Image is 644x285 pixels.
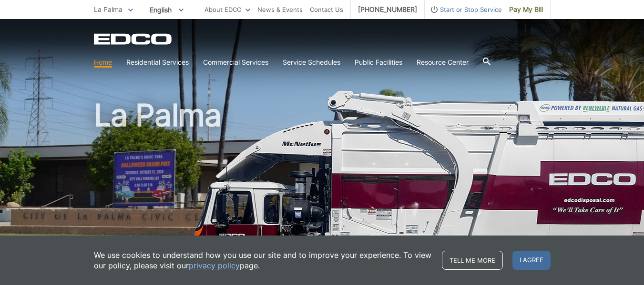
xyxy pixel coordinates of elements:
a: privacy policy [189,260,240,271]
a: Commercial Services [203,57,268,68]
span: Pay My Bill [509,4,543,15]
span: La Palma [94,5,123,13]
a: Residential Services [126,57,189,68]
a: Home [94,57,112,68]
span: I agree [512,251,551,270]
a: Contact Us [310,4,343,15]
a: Service Schedules [283,57,340,68]
a: Resource Center [417,57,469,68]
a: News & Events [257,4,303,15]
p: We use cookies to understand how you use our site and to improve your experience. To view our pol... [94,250,432,271]
a: EDCD logo. Return to the homepage. [94,33,173,45]
a: Public Facilities [355,57,402,68]
a: About EDCO [204,4,250,15]
a: Tell me more [442,251,503,270]
span: English [143,2,191,18]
